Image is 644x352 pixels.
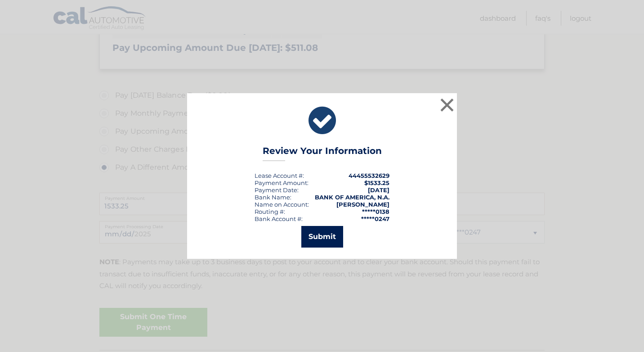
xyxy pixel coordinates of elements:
span: [DATE] [368,186,389,194]
span: Payment Date [255,186,297,194]
button: Submit [301,226,343,248]
div: Bank Name: [255,194,291,201]
button: × [438,96,456,114]
h3: Review Your Information [263,145,382,161]
span: $1533.25 [364,179,389,186]
strong: 44455532629 [349,172,389,179]
div: Payment Amount: [255,179,309,186]
div: Routing #: [255,208,285,215]
div: Lease Account #: [255,172,304,179]
div: : [255,186,299,194]
strong: BANK OF AMERICA, N.A. [315,194,389,201]
div: Name on Account: [255,201,309,208]
div: Bank Account #: [255,215,303,222]
strong: [PERSON_NAME] [336,201,389,208]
